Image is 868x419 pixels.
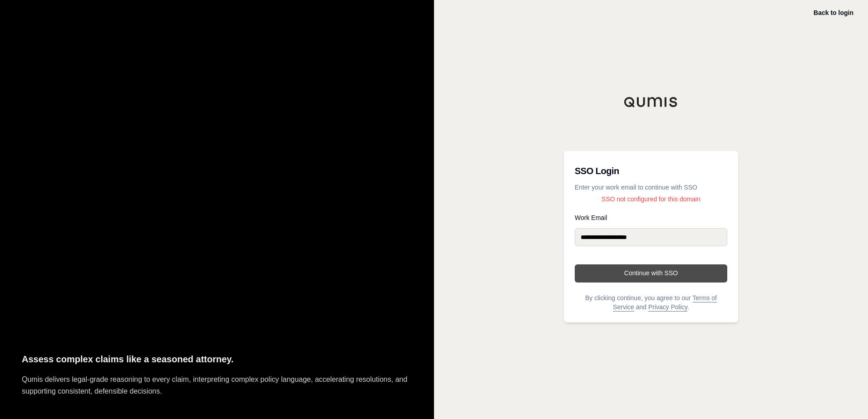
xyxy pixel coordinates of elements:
p: Assess complex claims like a seasoned attorney. [22,352,412,367]
p: Enter your work email to continue with SSO [575,183,727,192]
a: Privacy Policy [648,303,687,311]
label: Work Email [575,214,727,221]
p: Qumis delivers legal-grade reasoning to every claim, interpreting complex policy language, accele... [22,374,412,397]
p: SSO not configured for this domain [575,195,727,204]
img: Qumis [624,97,678,107]
button: Continue with SSO [575,264,727,283]
p: By clicking continue, you agree to our and . [575,293,727,312]
h3: SSO Login [575,162,727,180]
a: Back to login [814,9,853,16]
